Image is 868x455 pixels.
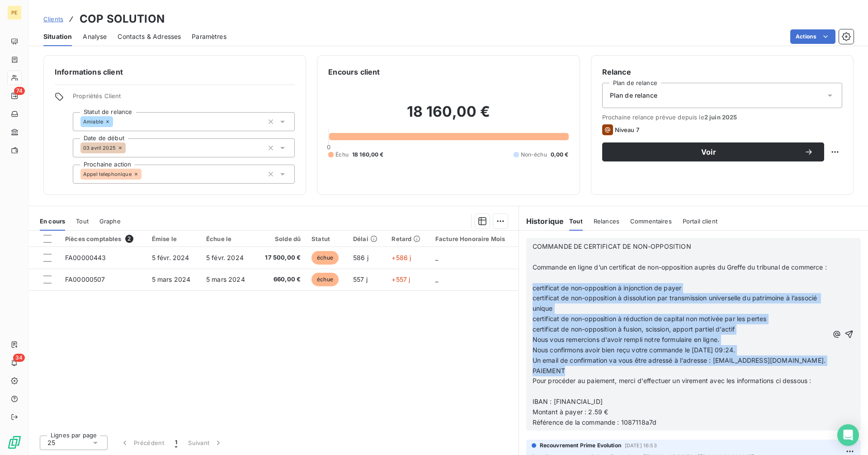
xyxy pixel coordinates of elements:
[125,235,133,243] span: 2
[7,435,22,450] img: Logo LeanPay
[435,235,513,242] div: Facture Honoraire Mois
[152,235,195,242] div: Émise le
[327,143,330,151] span: 0
[76,218,89,225] span: Tout
[328,66,380,77] h6: Encours client
[790,29,835,44] button: Actions
[353,254,368,261] span: 586 j
[353,235,381,242] div: Délai
[533,263,827,271] span: Commande en ligne d’un certificat de non-opposition auprès du Greffe du tribunal de commerce :
[328,103,568,130] h2: 18 160,00 €
[533,346,735,354] span: Nous confirmons avoir bien reçu votre commande le [DATE] 09:24.
[533,325,735,333] span: certificat de non-opposition à fusion, scission, apport partiel d’actif
[65,235,141,243] div: Pièces comptables
[83,145,116,151] span: 03 avril 2025
[152,275,191,283] span: 5 mars 2024
[7,5,22,20] div: PE
[13,354,25,362] span: 34
[519,216,564,227] h6: Historique
[533,242,691,250] span: COMMANDE DE CERTIFICAT DE NON-OPPOSITION
[630,218,672,225] span: Commentaires
[533,377,811,384] span: Pour procéder au paiement, merci d'effectuer un virement avec les informations ci dessous :
[392,235,424,242] div: Retard
[65,254,106,261] span: FA00000443
[43,32,72,41] span: Situation
[43,14,63,24] a: Clients
[260,235,301,242] div: Solde dû
[435,254,438,261] span: _
[260,253,301,262] span: 17 500,00 €
[837,424,859,446] div: Open Intercom Messenger
[683,218,717,225] span: Portail client
[533,418,657,426] span: Référence de la commande : 1087118a7d
[80,11,165,27] h3: COP SOLUTION
[533,336,719,343] span: Nous vous remercions d'avoir rempli notre formulaire en ligne.
[352,151,384,159] span: 18 160,00 €
[260,275,301,284] span: 660,00 €
[335,151,349,159] span: Échu
[533,408,609,416] span: Montant à payer : 2.59 €
[625,443,657,448] span: [DATE] 16:53
[533,367,565,374] span: PAIEMENT
[615,126,639,133] span: Niveau 7
[602,66,842,77] h6: Relance
[192,32,226,41] span: Paramètres
[206,235,250,242] div: Échue le
[435,275,438,283] span: _
[594,218,619,225] span: Relances
[569,218,583,225] span: Tout
[533,356,826,364] span: Un email de confirmation va vous être adressé à l'adresse : [EMAIL_ADDRESS][DOMAIN_NAME].
[206,275,245,283] span: 5 mars 2024
[602,142,824,161] button: Voir
[118,32,181,41] span: Contacts & Adresses
[83,119,103,124] span: Amiable
[551,151,569,159] span: 0,00 €
[311,251,339,265] span: échue
[533,294,819,312] span: certificat de non-opposition à dissolution par transmission universelle du patrimoine à l’associé...
[311,235,342,242] div: Statut
[47,438,55,447] span: 25
[613,148,804,156] span: Voir
[170,433,183,452] button: 1
[126,144,133,152] input: Ajouter une valeur
[83,32,107,41] span: Analyse
[353,275,368,283] span: 557 j
[540,441,621,450] span: Recouvrement Prime Evolution
[533,398,603,405] span: IBAN : [FINANCIAL_ID]
[206,254,244,261] span: 5 févr. 2024
[521,151,547,159] span: Non-échu
[40,218,65,225] span: En cours
[602,114,842,121] span: Prochaine relance prévue depuis le
[610,91,657,100] span: Plan de relance
[142,170,149,178] input: Ajouter une valeur
[704,114,737,121] span: 2 juin 2025
[533,315,767,322] span: certificat de non-opposition à réduction de capital non motivée par les pertes
[115,433,170,452] button: Précédent
[392,275,410,283] span: +557 j
[43,15,63,23] span: Clients
[73,92,295,105] span: Propriétés Client
[152,254,189,261] span: 5 févr. 2024
[392,254,411,261] span: +586 j
[83,171,132,177] span: Appel telephonique
[175,438,177,447] span: 1
[14,87,25,95] span: 74
[65,275,105,283] span: FA00000507
[311,273,339,286] span: échue
[113,118,120,126] input: Ajouter une valeur
[99,218,121,225] span: Graphe
[183,433,228,452] button: Suivant
[55,66,295,77] h6: Informations client
[533,284,682,292] span: certificat de non-opposition à injonction de payer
